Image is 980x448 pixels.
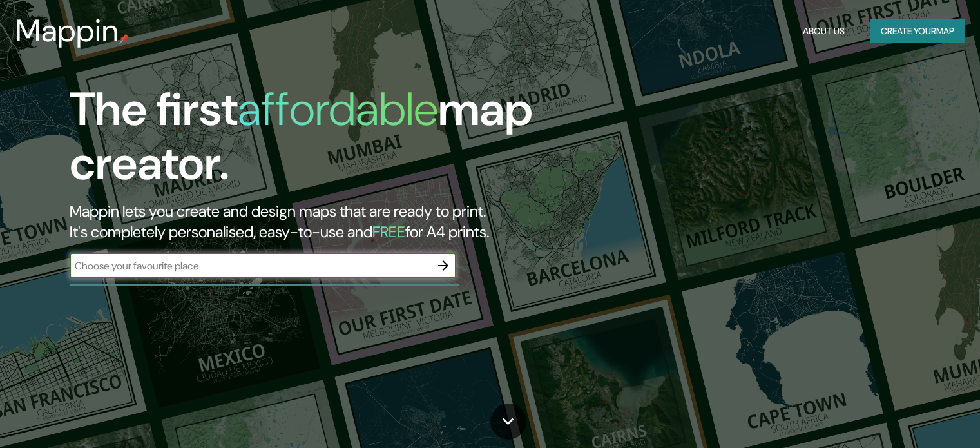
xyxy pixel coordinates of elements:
h1: affordable [238,79,438,139]
button: Create yourmap [870,19,965,43]
h2: Mappin lets you create and design maps that are ready to print. It's completely personalised, eas... [70,201,560,242]
h3: Mappin [15,13,119,49]
h5: FREE [372,222,405,242]
h1: The first map creator. [70,83,560,201]
input: Choose your favourite place [70,258,430,273]
img: mappin-pin [119,34,130,44]
button: About Us [798,19,850,43]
